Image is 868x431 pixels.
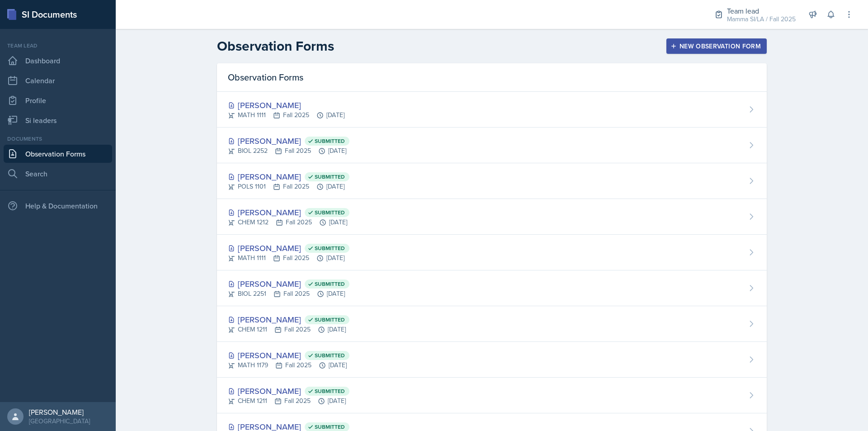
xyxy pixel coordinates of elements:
[4,135,112,143] div: Documents
[217,199,767,235] a: [PERSON_NAME] Submitted CHEM 1212Fall 2025[DATE]
[217,38,334,54] h2: Observation Forms
[228,278,349,290] div: [PERSON_NAME]
[217,306,767,342] a: [PERSON_NAME] Submitted CHEM 1211Fall 2025[DATE]
[315,316,345,323] span: Submitted
[228,135,349,147] div: [PERSON_NAME]
[315,209,345,216] span: Submitted
[228,385,349,397] div: [PERSON_NAME]
[228,396,349,406] div: CHEM 1211 Fall 2025 [DATE]
[666,38,767,54] button: New Observation Form
[4,91,112,109] a: Profile
[315,245,345,252] span: Submitted
[228,253,349,263] div: MATH 1111 Fall 2025 [DATE]
[672,43,761,50] div: New Observation Form
[217,163,767,199] a: [PERSON_NAME] Submitted POLS 1101Fall 2025[DATE]
[315,388,345,395] span: Submitted
[217,128,767,163] a: [PERSON_NAME] Submitted BIOL 2252Fall 2025[DATE]
[315,352,345,359] span: Submitted
[4,111,112,129] a: Si leaders
[228,360,349,370] div: MATH 1179 Fall 2025 [DATE]
[217,270,767,306] a: [PERSON_NAME] Submitted BIOL 2251Fall 2025[DATE]
[29,407,90,417] div: [PERSON_NAME]
[228,325,349,334] div: CHEM 1211 Fall 2025 [DATE]
[315,280,345,288] span: Submitted
[4,52,112,70] a: Dashboard
[315,173,345,180] span: Submitted
[4,42,112,50] div: Team lead
[727,5,796,16] div: Team lead
[217,235,767,270] a: [PERSON_NAME] Submitted MATH 1111Fall 2025[DATE]
[4,71,112,90] a: Calendar
[217,63,767,92] div: Observation Forms
[217,342,767,378] a: [PERSON_NAME] Submitted MATH 1179Fall 2025[DATE]
[217,378,767,413] a: [PERSON_NAME] Submitted CHEM 1211Fall 2025[DATE]
[228,313,349,326] div: [PERSON_NAME]
[228,349,349,361] div: [PERSON_NAME]
[228,99,344,111] div: [PERSON_NAME]
[228,182,349,191] div: POLS 1101 Fall 2025 [DATE]
[29,417,90,426] div: [GEOGRAPHIC_DATA]
[228,206,349,218] div: [PERSON_NAME]
[228,171,349,183] div: [PERSON_NAME]
[315,423,345,431] span: Submitted
[4,197,112,215] div: Help & Documentation
[228,110,344,120] div: MATH 1111 Fall 2025 [DATE]
[727,14,796,24] div: Mamma SI/LA / Fall 2025
[217,92,767,128] a: [PERSON_NAME] MATH 1111Fall 2025[DATE]
[228,146,349,156] div: BIOL 2252 Fall 2025 [DATE]
[228,242,349,254] div: [PERSON_NAME]
[315,137,345,145] span: Submitted
[228,289,349,298] div: BIOL 2251 Fall 2025 [DATE]
[4,165,112,183] a: Search
[4,145,112,163] a: Observation Forms
[228,218,349,227] div: CHEM 1212 Fall 2025 [DATE]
